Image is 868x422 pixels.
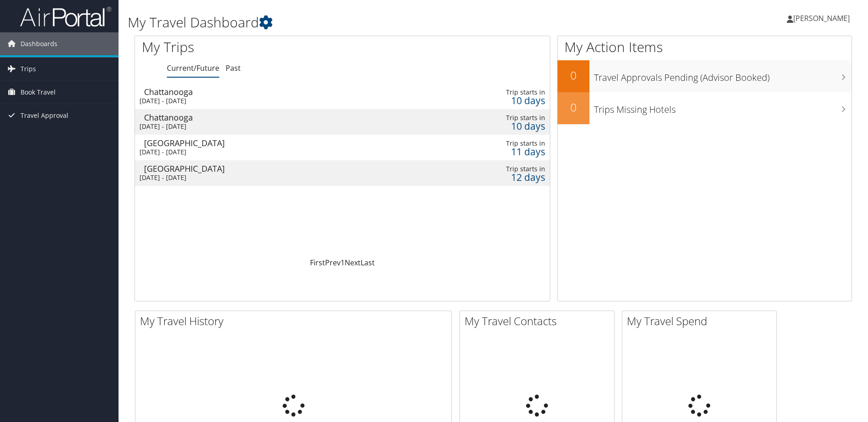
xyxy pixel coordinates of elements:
[558,68,589,83] h2: 0
[456,148,545,156] div: 11 days
[325,258,341,268] a: Prev
[594,99,852,116] h3: Trips Missing Hotels
[558,100,589,115] h2: 0
[310,258,325,268] a: First
[142,37,370,57] h1: My Trips
[594,67,852,84] h3: Travel Approvals Pending (Advisor Booked)
[21,104,68,127] span: Travel Approval
[456,114,545,122] div: Trip starts in
[558,92,852,124] a: 0Trips Missing Hotels
[345,258,361,268] a: Next
[139,97,403,105] div: [DATE] - [DATE]
[361,258,375,268] a: Last
[558,37,852,57] h1: My Action Items
[456,96,545,105] div: 10 days
[627,313,776,329] h2: My Travel Spend
[793,13,850,23] span: [PERSON_NAME]
[139,174,403,182] div: [DATE] - [DATE]
[21,81,56,104] span: Book Travel
[128,13,615,32] h1: My Travel Dashboard
[144,88,408,96] div: Chattanooga
[21,32,57,55] span: Dashboards
[167,63,219,73] a: Current/Future
[144,164,408,173] div: [GEOGRAPHIC_DATA]
[139,148,403,156] div: [DATE] - [DATE]
[140,313,451,329] h2: My Travel History
[144,113,408,121] div: Chattanooga
[456,139,545,148] div: Trip starts in
[139,122,403,131] div: [DATE] - [DATE]
[226,63,241,73] a: Past
[20,6,111,27] img: airportal-logo.png
[465,313,614,329] h2: My Travel Contacts
[558,60,852,92] a: 0Travel Approvals Pending (Advisor Booked)
[787,5,859,32] a: [PERSON_NAME]
[456,173,545,181] div: 12 days
[456,88,545,96] div: Trip starts in
[144,139,408,147] div: [GEOGRAPHIC_DATA]
[21,58,36,80] span: Trips
[456,122,545,130] div: 10 days
[341,258,345,268] a: 1
[456,165,545,173] div: Trip starts in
